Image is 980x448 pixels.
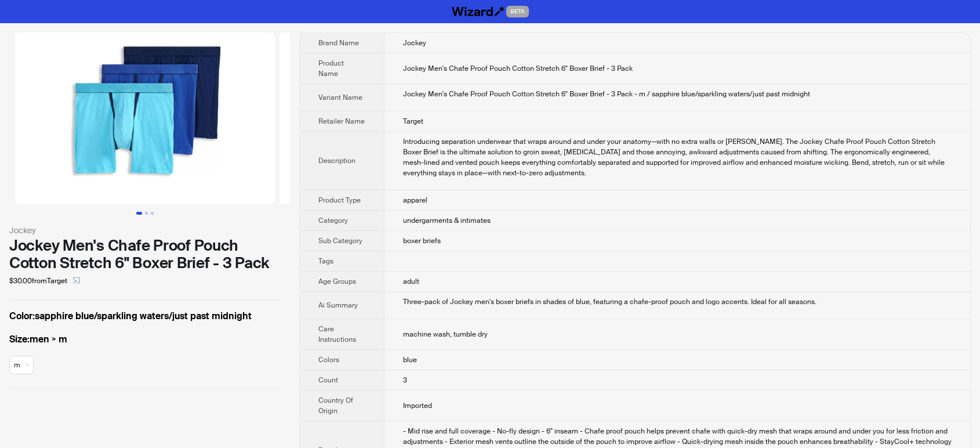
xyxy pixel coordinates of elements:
[145,212,148,215] button: Go to slide 2
[318,59,344,78] span: Product Name
[280,32,539,204] img: Jockey Men's Chafe Proof Pouch Cotton Stretch 6" Boxer Brief - 3 Pack Jockey Men's Chafe Proof Po...
[318,93,362,102] span: Variant Name
[73,277,80,284] span: select
[9,333,281,346] label: men > m
[318,375,338,385] span: Count
[318,256,333,266] span: Tags
[318,38,359,48] span: Brand Name
[403,216,491,225] span: undergarments & intimates
[14,356,29,374] span: available
[403,355,417,364] span: blue
[136,212,142,215] button: Go to slide 1
[403,401,432,410] span: Imported
[403,236,441,245] span: boxer briefs
[9,237,281,272] div: Jockey Men's Chafe Proof Pouch Cotton Stretch 6" Boxer Brief - 3 Pack
[403,89,952,99] div: Jockey Men's Chafe Proof Pouch Cotton Stretch 6" Boxer Brief - 3 Pack - m / sapphire blue/sparkli...
[403,136,952,178] div: Introducing separation underwear that wraps around and under your anatomy—with no extra walls or ...
[9,272,281,290] div: $30.00 from Target
[403,330,488,339] span: machine wash, tumble dry
[318,301,358,310] span: Ai Summary
[9,224,281,237] div: Jockey
[15,32,275,204] img: Jockey Men's Chafe Proof Pouch Cotton Stretch 6" Boxer Brief - 3 Pack Jockey Men's Chafe Proof Po...
[318,236,362,245] span: Sub Category
[506,6,529,17] span: BETA
[9,310,35,322] span: Color :
[403,297,952,307] div: Three-pack of Jockey men's boxer briefs in shades of blue, featuring a chafe-proof pouch and logo...
[318,324,356,344] span: Care Instructions
[9,309,281,323] label: sapphire blue/sparkling waters/just past midnight
[403,64,633,73] span: Jockey Men's Chafe Proof Pouch Cotton Stretch 6" Boxer Brief - 3 Pack
[9,333,30,345] span: Size :
[403,277,419,286] span: adult
[318,117,365,126] span: Retailer Name
[318,216,348,225] span: Category
[318,355,339,364] span: Colors
[318,277,356,286] span: Age Groups
[403,196,427,205] span: apparel
[318,196,361,205] span: Product Type
[403,375,407,385] span: 3
[403,117,423,126] span: Target
[318,156,355,165] span: Description
[151,212,154,215] button: Go to slide 3
[403,38,426,48] span: Jockey
[318,396,353,416] span: Country Of Origin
